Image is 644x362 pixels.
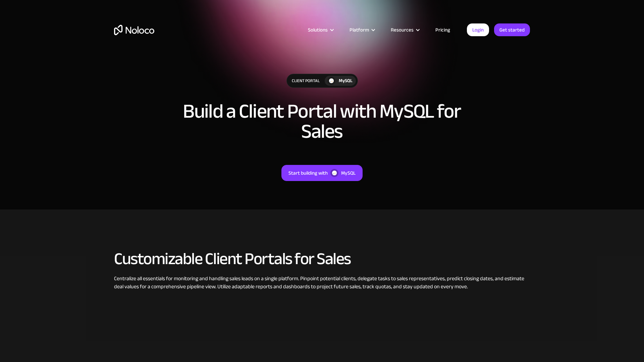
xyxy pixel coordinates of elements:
[467,23,489,36] a: Login
[391,25,414,34] div: Resources
[300,25,341,34] div: Solutions
[350,25,369,34] div: Platform
[171,101,473,141] h1: Build a Client Portal with MySQL for Sales
[494,23,530,36] a: Get started
[427,25,459,34] a: Pricing
[287,74,325,87] div: Client Portal
[288,169,328,177] div: Start building with
[341,25,382,34] div: Platform
[382,25,427,34] div: Resources
[341,169,356,177] div: MySQL
[339,77,353,84] div: MySQL
[114,250,530,268] h2: Customizable Client Portals for Sales
[308,25,328,34] div: Solutions
[114,25,154,35] a: home
[281,165,363,181] a: Start building withMySQL
[114,275,530,291] div: Centralize all essentials for monitoring and handling sales leads on a single platform. Pinpoint ...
